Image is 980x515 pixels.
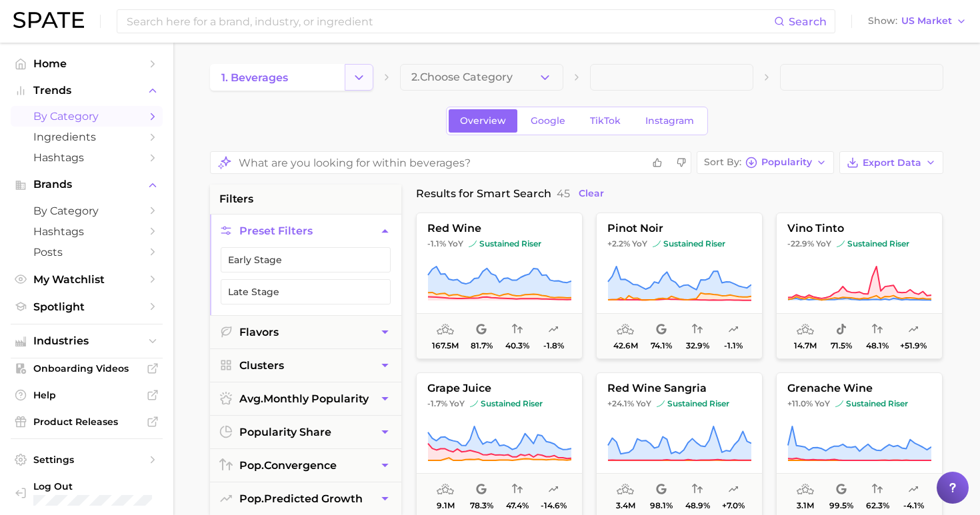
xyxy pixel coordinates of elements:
[613,341,638,350] span: 42.6m
[33,273,140,286] span: My Watchlist
[33,389,140,401] span: Help
[686,341,709,350] span: 32.9%
[837,239,909,249] span: sustained riser
[872,322,883,338] span: popularity convergence: Medium Convergence
[33,362,140,374] span: Onboarding Videos
[866,501,889,510] span: 62.3%
[239,492,363,505] span: predicted growth
[697,151,834,174] button: Sort ByPopularity
[672,153,691,172] button: Results are not relevant
[239,392,263,405] abbr: average
[728,482,739,498] span: popularity predicted growth: Likely
[11,201,163,221] a: by Category
[597,223,762,235] span: pinot noir
[575,185,607,203] button: Clear
[836,482,847,498] span: popularity share: Google
[33,225,140,238] span: Hashtags
[512,482,523,498] span: popularity convergence: Medium Convergence
[653,240,661,248] img: sustained riser
[448,239,463,249] span: YoY
[33,131,140,143] span: Ingredients
[815,398,830,409] span: YoY
[776,213,943,359] button: vino tinto-22.9% YoYsustained risersustained riser14.7m71.5%48.1%+51.9%
[839,151,943,174] button: Export Data
[33,151,140,164] span: Hashtags
[11,127,163,147] a: Ingredients
[239,392,369,405] span: monthly popularity
[33,205,140,217] span: by Category
[11,358,163,378] a: Onboarding Videos
[728,322,739,338] span: popularity predicted growth: Very Unlikely
[210,349,401,382] button: Clusters
[903,501,924,510] span: -4.1%
[863,157,921,169] span: Export Data
[11,106,163,127] a: by Category
[239,359,284,372] span: Clusters
[794,341,817,350] span: 14.7m
[33,57,140,70] span: Home
[210,449,401,482] button: pop.convergence
[900,341,927,350] span: +51.9%
[437,501,455,510] span: 9.1m
[470,398,543,409] span: sustained riser
[777,382,942,394] span: grenache wine
[210,416,401,448] button: popularity share
[417,223,582,235] span: red wine
[789,15,827,28] span: Search
[692,322,703,338] span: popularity convergence: Low Convergence
[512,322,523,338] span: popularity convergence: Medium Convergence
[505,341,529,350] span: 40.3%
[617,482,634,498] span: average monthly popularity: High Popularity
[437,322,454,338] span: average monthly popularity: Very High Popularity
[476,482,487,498] span: popularity share: Google
[656,322,667,338] span: popularity share: Google
[636,398,651,409] span: YoY
[11,476,163,510] a: Log out. Currently logged in with e-mail alyssa@spate.nyc.
[11,242,163,262] a: Posts
[460,115,506,127] span: Overview
[11,385,163,405] a: Help
[125,10,774,33] input: Search here for a brand, industry, or ingredient
[908,482,919,498] span: popularity predicted growth: Very Unlikely
[816,239,831,249] span: YoY
[239,426,331,438] span: popularity share
[632,239,647,249] span: YoY
[506,501,529,510] span: 47.4%
[210,482,401,515] button: pop.predicted growth
[239,492,264,505] abbr: popularity index
[657,400,665,408] img: sustained riser
[432,341,459,350] span: 167.5m
[634,109,705,133] a: Instagram
[685,501,710,510] span: 48.9%
[239,459,264,472] abbr: popularity index
[543,341,564,350] span: -1.8%
[11,450,163,470] a: Settings
[11,175,163,195] button: Brands
[797,322,814,338] span: average monthly popularity: High Popularity
[33,300,140,313] span: Spotlight
[787,398,813,408] span: +11.0%
[777,223,942,235] span: vino tinto
[417,382,582,394] span: grape juice
[437,482,454,498] span: average monthly popularity: High Popularity
[11,147,163,168] a: Hashtags
[11,412,163,432] a: Product Releases
[653,239,725,249] span: sustained riser
[13,12,84,28] img: SPATE
[865,13,970,30] button: ShowUS Market
[470,501,493,510] span: 78.3%
[411,71,513,83] span: 2. Choose Category
[449,398,465,409] span: YoY
[221,279,391,304] button: Late Stage
[449,109,517,133] a: Overview
[836,322,847,338] span: popularity share: TikTok
[210,215,401,247] button: Preset Filters
[239,150,643,176] input: What are you looking for within beverages?
[210,64,345,91] a: 1. beverages
[11,269,163,290] a: My Watchlist
[607,239,630,249] span: +2.2%
[607,398,634,408] span: +24.1%
[597,382,762,394] span: red wine sangria
[829,501,853,510] span: 99.5%
[416,187,551,200] span: Results for Smart Search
